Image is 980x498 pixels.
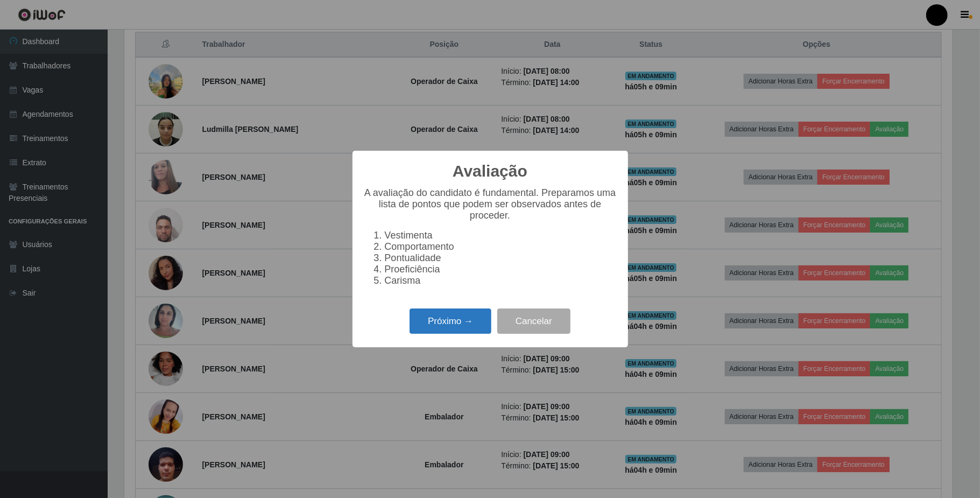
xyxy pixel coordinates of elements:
[385,230,617,241] li: Vestimenta
[410,308,491,334] button: Próximo →
[453,162,527,181] h2: Avaliação
[385,275,617,286] li: Carisma
[497,308,570,334] button: Cancelar
[363,187,617,221] p: A avaliação do candidato é fundamental. Preparamos uma lista de pontos que podem ser observados a...
[385,252,617,264] li: Pontualidade
[385,264,617,275] li: Proeficiência
[385,241,617,252] li: Comportamento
